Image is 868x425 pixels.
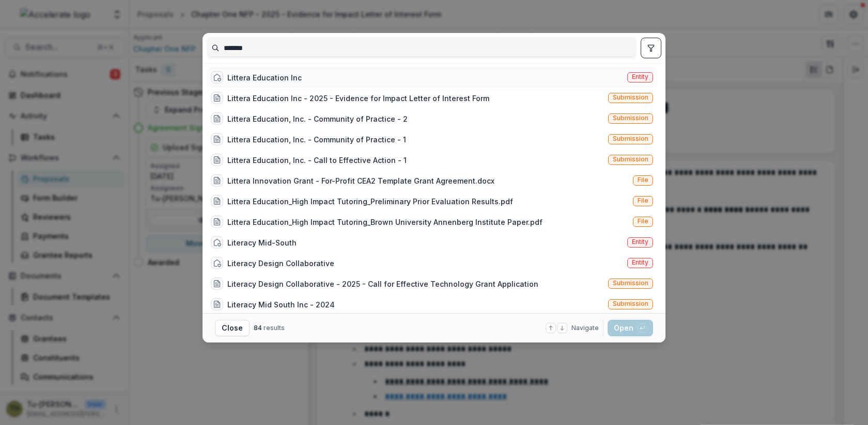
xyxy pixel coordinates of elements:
span: Submission [613,94,648,101]
span: Entity [632,73,648,80]
div: Littera Education_High Impact Tutoring_Preliminary Prior Evaluation Results.pdf [227,196,513,207]
button: Open [608,320,653,336]
div: Littera Education Inc - 2025 - Evidence for Impact Letter of Interest Form [227,93,489,104]
span: Entity [632,238,648,246]
span: Navigate [571,323,599,333]
div: Literacy Design Collaborative [227,258,334,269]
button: Close [215,320,250,336]
span: File [638,218,648,225]
div: Literacy Mid-South [227,237,297,248]
span: Entity [632,259,648,266]
div: Littera Education Inc [227,72,302,83]
div: Littera Education, Inc. - Community of Practice - 1 [227,134,406,145]
div: Littera Education, Inc. - Call to Effective Action - 1 [227,155,407,166]
div: Literacy Design Collaborative - 2025 - Call for Effective Technology Grant Application [227,279,538,289]
div: Littera Education_High Impact Tutoring_Brown University Annenberg Institute Paper.pdf [227,217,542,227]
span: results [263,324,285,332]
div: Literacy Mid South Inc - 2024 [227,299,335,310]
button: toggle filters [641,38,661,58]
span: Submission [613,280,648,287]
span: Submission [613,300,648,307]
span: Submission [613,115,648,122]
span: Submission [613,156,648,163]
div: Littera Education, Inc. - Community of Practice - 2 [227,113,408,124]
span: Submission [613,135,648,142]
span: File [638,176,648,184]
span: File [638,197,648,204]
div: Littera Innovation Grant - For-Profit CEA2 Template Grant Agreement.docx [227,175,494,186]
span: 84 [254,324,262,332]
